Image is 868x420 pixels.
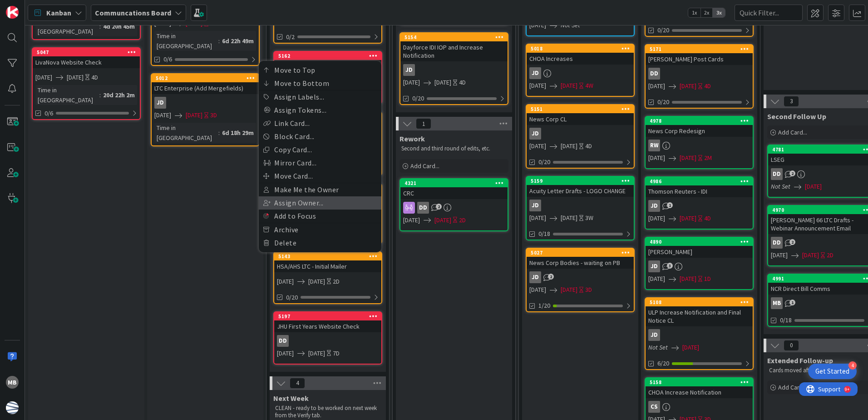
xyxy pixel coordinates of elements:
div: Time in [GEOGRAPHIC_DATA] [154,123,218,143]
div: RW [648,140,660,151]
a: 5027News Corp Bodies - waiting on PBJD[DATE][DATE]3D1/20 [526,248,635,312]
a: 5171[PERSON_NAME] Post CardsDD[DATE][DATE]4D0/20 [645,44,754,109]
div: DD [417,202,429,214]
div: DD [648,68,660,80]
div: 5108 [650,299,753,305]
p: Second and third round of edits, etc. [401,145,507,152]
div: 4986 [646,177,753,185]
div: [PERSON_NAME] Post Cards [646,53,753,65]
span: 1 [416,118,431,129]
img: avatar [6,401,19,414]
div: 5158 [650,379,753,385]
div: JD [529,67,541,79]
div: JHU First Years Website Check [274,320,381,332]
div: 4D [585,141,592,151]
span: 3 [784,96,799,107]
a: 5012LTC Enterprise (Add Mergefields)JD[DATE][DATE]3DTime in [GEOGRAPHIC_DATA]:6d 18h 29m [151,73,260,146]
span: [DATE] [680,274,696,284]
div: CHOA Increase Notification [646,386,753,398]
span: 1 [667,202,673,208]
div: 5018 [527,45,634,53]
b: Communcations Board [95,8,171,17]
div: 5197 [274,312,381,320]
span: 0/20 [657,97,669,107]
span: 0/18 [538,229,550,239]
div: 3D [210,110,217,120]
div: 4321 [400,179,508,187]
div: 5012LTC Enterprise (Add Mergefields) [152,74,259,94]
input: Quick Filter... [735,5,803,21]
span: [DATE] [648,214,665,223]
p: CLEAN - ready to be worked on next week from the Verify tab. [275,405,380,420]
a: Mirror Card... [259,156,381,170]
div: MB [6,376,19,389]
div: CS [646,401,753,413]
a: 4321CRCDD[DATE][DATE]2D [399,178,508,231]
span: 0/20 [657,25,669,35]
div: 4978News Corp Redesign [646,117,753,137]
div: 6d 22h 49m [220,36,256,46]
div: 4890 [646,238,753,246]
a: 5159Acuity Letter Drafts - LOGO CHANGEJD[DATE][DATE]3W0/18 [526,176,635,240]
div: 2D [459,215,466,225]
a: 5018CHOA IncreasesJD[DATE][DATE]4W [526,44,635,97]
a: 5162News Corp WebsiteRB[DATE][DATE]2W [273,51,382,104]
div: JD [646,260,753,272]
div: 4978 [650,118,753,124]
div: JD [529,128,541,140]
span: [DATE] [648,274,665,284]
span: [DATE] [561,213,577,223]
div: 4986 [650,178,753,185]
div: 5197 [278,313,381,320]
div: 5151 [527,105,634,113]
span: : [99,21,101,31]
div: JD [527,67,634,79]
div: 20d 22h 2m [101,90,137,100]
div: 5027 [531,250,634,256]
div: DD [771,168,783,180]
div: JD [527,200,634,211]
span: : [99,90,101,100]
div: JD [646,329,753,341]
span: 1x [688,8,700,17]
div: JD [400,64,508,76]
div: DD [646,68,753,80]
div: 5171[PERSON_NAME] Post Cards [646,45,753,65]
div: 5018 [531,45,634,52]
span: [DATE] [561,81,577,90]
div: Time in [GEOGRAPHIC_DATA] [35,85,99,105]
div: MB [771,297,783,309]
div: 5154 [404,34,508,40]
div: 5197JHU First Years Website Check [274,312,381,332]
div: 5171 [646,45,753,53]
span: 1/20 [538,301,550,310]
span: Kanban [46,7,71,18]
div: JD [646,200,753,212]
div: 5012 [156,75,259,81]
a: 5197JHU First Years Website CheckDD[DATE][DATE]7D [273,311,382,365]
div: 3W [585,213,593,223]
div: LTC Enterprise (Add Mergefields) [152,82,259,94]
div: ULP Increase Notification and Final Notice CL [646,306,753,326]
span: Second Follow Up [767,112,826,121]
span: [DATE] [561,141,577,151]
div: 5158 [646,378,753,386]
div: 4986Thomson Reuters - IDI [646,177,753,197]
span: [DATE] [434,78,451,87]
a: 5143Move to TopMove to BottomAssign Labels...Assign Tokens...Link Card...Block Card...Copy Card..... [273,251,382,304]
div: 4 [848,361,857,370]
span: 6/20 [657,359,669,368]
span: 1 [789,300,795,305]
a: Make Me the Owner [259,183,381,196]
div: RW [646,140,753,151]
div: 5047LivaNova Website Check [33,48,140,68]
span: 0/20 [286,293,298,302]
div: 5047 [33,48,140,56]
div: 2M [704,153,712,163]
span: 0/2 [286,32,295,42]
div: [PERSON_NAME] [646,246,753,258]
span: 2 [789,239,795,245]
div: DD [771,237,783,249]
div: News Corp Bodies - waiting on PB [527,257,634,269]
div: 2D [333,277,340,286]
